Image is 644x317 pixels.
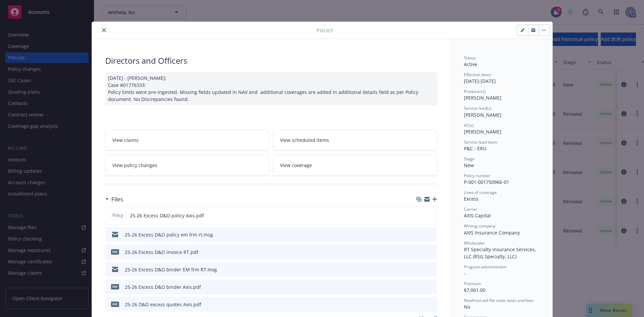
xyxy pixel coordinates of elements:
button: download file [418,266,423,273]
span: Lines of coverage [464,190,497,195]
a: View policy changes [105,155,269,176]
span: Wholesaler [464,240,485,246]
span: View coverage [280,162,312,169]
span: Policy [111,212,124,218]
div: Excess [464,195,539,202]
span: pdf [111,249,119,254]
button: preview file [428,249,434,256]
div: 25-26 D&O excess quotes Axis.pdf [125,301,201,308]
button: download file [418,231,423,238]
span: Effective dates [464,72,491,77]
span: Producer(s) [464,89,486,94]
span: - [464,270,466,276]
a: View claims [105,129,269,151]
span: [PERSON_NAME] [464,95,501,101]
div: 25-26 Excess D&O binder EM frm RT.msg [125,266,217,273]
span: Premium [464,281,481,286]
span: AC(s) [464,122,474,128]
span: Status [464,55,476,61]
button: download file [418,249,423,256]
div: 25-26 Excess D&O policy em frm rt.msg [125,231,213,238]
button: download file [418,301,423,308]
span: AXIS Insurance Company [464,229,520,236]
button: preview file [428,283,434,290]
button: download file [418,283,423,290]
span: Service lead(s) [464,105,491,111]
span: pdf [111,302,119,307]
span: P&C - ERU [464,145,486,152]
span: Writing company [464,223,495,229]
span: View policy changes [112,162,157,169]
button: preview file [428,231,434,238]
a: View scheduled items [273,129,437,151]
span: View scheduled items [280,137,329,144]
button: close [100,26,108,34]
span: Stage [464,156,475,162]
button: preview file [428,212,434,219]
div: 25-26 Excess D&O binder Axis.pdf [125,283,201,290]
span: New [464,162,474,168]
span: Carrier [464,206,477,212]
div: Files [105,195,123,204]
span: No [464,304,470,310]
span: $7,001.00 [464,287,485,293]
button: preview file [428,266,434,273]
div: Directors and Officers [105,55,437,66]
span: P-001-001750966-01 [464,179,509,185]
span: Active [464,61,477,67]
span: [PERSON_NAME] [464,112,501,118]
span: Newfront will file state taxes and fees [464,298,534,303]
button: download file [417,212,423,219]
span: View claims [112,137,139,144]
div: [DATE] - [DATE] [464,72,539,85]
span: pdf [111,284,119,289]
div: [DATE] - [PERSON_NAME]; Case #01776333: Policy limits were pre-ingested. Missing fields updated i... [105,72,437,105]
span: RT Specialty Insurance Services, LLC (RSG Specialty, LLC) [464,246,537,260]
span: AXIS Capital [464,212,491,219]
h3: Files [111,195,123,204]
span: Service lead team [464,139,497,145]
a: View coverage [273,155,437,176]
span: Program administrator [464,264,507,270]
span: Policy [317,27,333,34]
span: 25-26 Excess D&O policy Axis.pdf [130,212,204,219]
div: 25-26 Excess D&O invoice RT.pdf [125,249,198,256]
button: preview file [428,301,434,308]
span: [PERSON_NAME] [464,128,501,135]
span: Policy number [464,173,490,178]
